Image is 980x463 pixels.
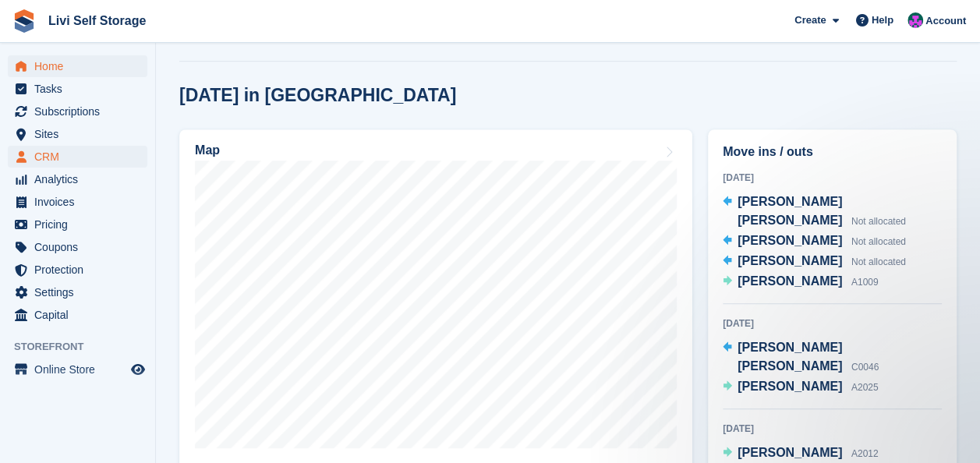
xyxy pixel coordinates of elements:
a: Preview store [129,360,147,379]
a: menu [8,236,147,258]
span: Help [872,12,893,28]
span: Protection [34,259,128,281]
img: Graham Cameron [907,12,923,28]
span: [PERSON_NAME] [738,380,842,393]
img: stora-icon-8386f47178a22dfd0bd8f6a31ec36ba5ce8667c1dd55bd0f319d3a0aa187defe.svg [12,9,36,33]
a: menu [8,55,147,77]
span: Subscriptions [34,101,128,122]
span: A2025 [851,382,879,393]
a: [PERSON_NAME] Not allocated [723,252,906,272]
div: [DATE] [723,422,942,436]
a: menu [8,191,147,213]
span: Not allocated [851,256,906,267]
span: Pricing [34,214,128,235]
span: Coupons [34,236,128,258]
span: [PERSON_NAME] [PERSON_NAME] [738,341,842,373]
a: menu [8,304,147,326]
a: menu [8,281,147,303]
a: menu [8,359,147,380]
span: A2012 [851,448,879,459]
a: menu [8,146,147,168]
span: Create [794,12,826,28]
a: menu [8,101,147,122]
span: [PERSON_NAME] [738,446,842,459]
span: A1009 [851,277,879,288]
a: [PERSON_NAME] [PERSON_NAME] Not allocated [723,193,942,231]
a: menu [8,259,147,281]
span: Settings [34,281,128,303]
a: [PERSON_NAME] A1009 [723,272,878,292]
span: [PERSON_NAME] [PERSON_NAME] [738,195,842,227]
span: Tasks [34,78,128,100]
span: Online Store [34,359,128,380]
h2: Move ins / outs [723,143,942,161]
span: Sites [34,123,128,145]
span: Home [34,55,128,77]
span: Not allocated [851,216,906,227]
h2: [DATE] in [GEOGRAPHIC_DATA] [179,85,456,106]
span: CRM [34,146,128,168]
span: C0046 [851,362,879,373]
span: Analytics [34,168,128,190]
span: Capital [34,304,128,326]
h2: Map [195,143,220,157]
a: menu [8,78,147,100]
a: menu [8,123,147,145]
div: [DATE] [723,316,942,330]
span: Not allocated [851,236,906,247]
span: Invoices [34,191,128,213]
span: [PERSON_NAME] [738,274,842,288]
a: menu [8,214,147,235]
a: [PERSON_NAME] Not allocated [723,231,906,252]
a: menu [8,168,147,190]
span: Account [925,13,966,29]
div: [DATE] [723,171,942,185]
span: [PERSON_NAME] [738,254,842,267]
span: Storefront [14,339,155,355]
a: [PERSON_NAME] A2025 [723,377,878,398]
a: [PERSON_NAME] [PERSON_NAME] C0046 [723,338,942,377]
span: [PERSON_NAME] [738,234,842,247]
a: Livi Self Storage [42,8,152,34]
